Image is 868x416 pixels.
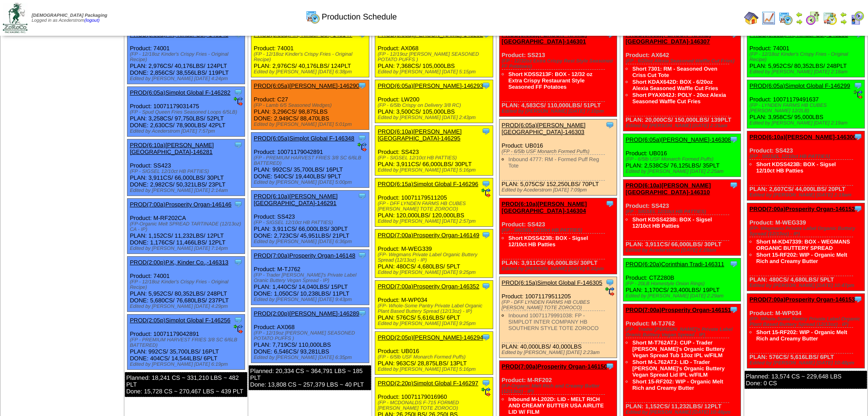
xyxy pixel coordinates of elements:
[375,80,493,123] div: Product: LW200 PLAN: 3,500CS / 105,000LBS
[481,188,491,197] img: ediSmall.gif
[3,3,28,33] img: zoroco-logo-small.webp
[509,396,604,415] a: Inbound M-L202D: LID - MELT RICH AND CREAMY BUTTER USA AIRLITE LID W/ FILM
[254,297,368,302] div: Edited by [PERSON_NAME] [DATE] 9:43pm
[375,332,493,375] div: Product: UB016 PLAN: 963CS / 28,875LBS / 13PLT
[130,110,245,115] div: (FP - Spud Queen Fries Seasoned Loops 6/5LB)
[130,221,245,232] div: (FP-Organic Melt SPREAD TARTINADE (12/13oz) CA - IP)
[377,283,479,290] a: PROD(7:00a)Prosperity Organ-146352
[251,191,369,247] div: Product: SS423 PLAN: 3,911CS / 66,000LBS / 30PLT DONE: 2,723CS / 45,951LBS / 21PLT
[778,11,793,25] img: calendarprod.gif
[626,182,711,196] a: PROD(6:10a)[PERSON_NAME][GEOGRAPHIC_DATA]-146310
[605,362,614,371] img: Tooltip
[481,378,491,387] img: Tooltip
[234,97,243,106] img: ediSmall.gif
[796,18,803,25] img: arrowright.gif
[750,296,855,303] a: PROD(7:00a)Prosperity Organ-146153
[750,52,864,62] div: (FP - 12/18oz Kinder's Crispy Fries - Original Recipe)
[254,69,368,75] div: Edited by [PERSON_NAME] [DATE] 6:38pm
[502,201,587,214] a: PROD(6:10a)[PERSON_NAME][GEOGRAPHIC_DATA]-146304
[750,82,850,89] a: PROD(6:05a)Simplot Global F-146299
[130,304,245,309] div: Edited by [PERSON_NAME] [DATE] 4:29pm
[358,81,367,90] img: Tooltip
[377,155,492,161] div: (FP - SIGSEL 12/10ct HB PATTIES)
[850,11,864,25] img: calendarcustomer.gif
[377,69,492,75] div: Edited by [PERSON_NAME] [DATE] 5:15pm
[499,29,617,117] div: Product: SS213 PLAN: 4,583CS / 110,000LBS / 51PLT
[744,11,759,25] img: home.gif
[626,306,731,313] a: PROD(7:00a)Prosperity Organ-146151
[626,136,731,143] a: PROD(6:05a)[PERSON_NAME]-146308
[130,129,245,134] div: Edited by Acederstrom [DATE] 7:57pm
[377,52,492,62] div: (FP - 12/19oz [PERSON_NAME] SEASONED POTATO PUFFS )
[502,228,617,233] div: (FP - SIGSEL 12/10ct HB PATTIES)
[626,169,741,174] div: Edited by [PERSON_NAME] [DATE] 2:25am
[130,89,231,96] a: PROD(6:05a)Simplot Global F-146282
[377,252,492,263] div: (FP- Wegmans Private Label Organic Buttery Spread (12/13oz) - IP)
[251,29,369,77] div: Product: 74001 PLAN: 2,976CS / 40,176LBS / 124PLT
[377,128,462,142] a: PROD(6:10a)[PERSON_NAME][GEOGRAPHIC_DATA]-146295
[840,18,847,25] img: arrowright.gif
[130,337,245,348] div: (FP - PREMIUM HARVEST FRIES 3/8 SC 6/6LB BATTERED)
[750,134,856,140] a: PROD(6:10a)[PERSON_NAME]-146300
[254,135,354,142] a: PROD(6:05a)Simplot Global F-146348
[254,252,355,259] a: PROD(7:00a)Prosperity Organ-146148
[750,316,864,327] div: (FP- Whole-Some Pantry Private Label Organic Plant Based Buttery Spread (12/13oz) - IP)
[499,277,617,358] div: Product: 10071179511205 PLAN: 40,000LBS / 40,000LBS
[745,371,867,389] div: Planned: 13,574 CS ~ 229,648 LBS Done: 0 CS
[251,308,369,363] div: Product: AX068 PLAN: 7,719CS / 110,000LBS DONE: 6,546CS / 93,281LBS
[377,115,492,120] div: Edited by [PERSON_NAME] [DATE] 2:43pm
[375,178,493,227] div: Product: 10071179511205 PLAN: 120,000LBS / 120,000LBS
[130,188,245,193] div: Edited by [PERSON_NAME] [DATE] 2:14am
[626,261,724,268] a: PROD(6:20a)Corinthian Tradi-146311
[32,13,107,18] span: [DEMOGRAPHIC_DATA] Packaging
[729,305,738,314] img: Tooltip
[322,12,397,22] span: Production Schedule
[626,58,741,64] div: (FP - 6/20oz Alexia Seasoned Waffle Cut Fries)
[756,239,850,251] a: Short M-KD47339: BOX - WEGMANS ORGANIC BUTTERY SPREAD
[358,251,367,260] img: Tooltip
[254,122,368,127] div: Edited by [PERSON_NAME] [DATE] 5:01pm
[750,154,864,159] div: (FP - SIGSEL 12/10ct HB PATTIES)
[251,80,369,130] div: Product: C27 PLAN: 3,296CS / 98,875LBS DONE: 2,949CS / 88,470LBS
[756,252,847,264] a: Short 15-RF202: WIP - Organic Melt Rich and Creamy Butter
[481,179,491,188] img: Tooltip
[130,362,245,367] div: Edited by [PERSON_NAME] [DATE] 6:19pm
[502,300,617,311] div: (FP - DFF LYNDEN FARMS HB CUBES [PERSON_NAME] TOTE ZOROCO)
[502,350,617,355] div: Edited by [PERSON_NAME] [DATE] 2:23am
[632,339,725,359] a: Short M-T762ATJ: CUP - Trader [PERSON_NAME]'s Organic Buttery Vegan Spread Tub 13oz IPL w/FILM
[375,126,493,176] div: Product: SS423 PLAN: 3,911CS / 66,000LBS / 30PLT
[234,88,243,97] img: Tooltip
[632,92,726,105] a: Short PYAX042J: POLY - 20oz Alexia Seasoned Waffle Cut Fries
[499,198,617,274] div: Product: SS423 PLAN: 3,911CS / 66,000LBS / 30PLT
[632,66,717,78] a: Short 7301: RM - Seasoned Oven Criss Cut Tote
[130,76,245,81] div: Edited by [PERSON_NAME] [DATE] 4:24pm
[32,13,107,23] span: Logged in as Acederstrom
[626,327,741,338] div: (FP - Trader [PERSON_NAME]'s Private Label Oranic Buttery Vegan Spread - IP)
[254,220,368,225] div: (FP - SIGSEL 12/10ct HB PATTIES)
[605,120,614,129] img: Tooltip
[84,18,99,23] a: (logout)
[756,161,836,174] a: Short KDSS423B: BOX - Sigsel 12/10ct HB Patties
[130,201,231,208] a: PROD(7:00a)Prosperity Organ-146146
[502,279,603,286] a: PROD(6:15a)Simplot Global F-146305
[377,103,492,108] div: (FP - 6/5lb Crispy on Delivery 3/8 RC)
[626,248,741,253] div: Edited by Acederstrom [DATE] 2:28am
[234,325,243,334] img: ediSmall.gif
[254,155,368,166] div: (FP - PREMIUM HARVEST FRIES 3/8 SC 6/6LB BATTERED)
[729,259,738,268] img: Tooltip
[377,167,492,173] div: Edited by [PERSON_NAME] [DATE] 5:16pm
[502,149,617,154] div: (FP - 6/5lb USF Monarch Formed Puffs)
[234,200,243,209] img: Tooltip
[254,273,368,283] div: (FP - Trader [PERSON_NAME]'s Private Label Oranic Buttery Vegan Spread - IP)
[481,387,491,397] img: ediSmall.gif
[254,103,368,108] div: (FP - Lamb 6/5 Seasoned Wedges)
[358,191,367,201] img: Tooltip
[377,232,479,239] a: PROD(7:00a)Prosperity Organ-146149
[130,259,228,266] a: PROD(2:00p)P.K, Kinder Co.,-146313
[626,293,741,299] div: Edited by [PERSON_NAME] [DATE] 2:29am
[249,365,371,390] div: Planned: 20,334 CS ~ 364,791 LBS ~ 185 PLT Done: 13,808 CS ~ 257,379 LBS ~ 40 PLT
[481,333,491,342] img: Tooltip
[127,257,245,312] div: Product: 74001 PLAN: 5,952CS / 80,352LBS / 248PLT DONE: 5,680CS / 76,680LBS / 237PLT
[127,139,245,196] div: Product: SS423 PLAN: 3,911CS / 66,000LBS / 30PLT DONE: 2,982CS / 50,321LBS / 23PLT
[854,132,863,141] img: Tooltip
